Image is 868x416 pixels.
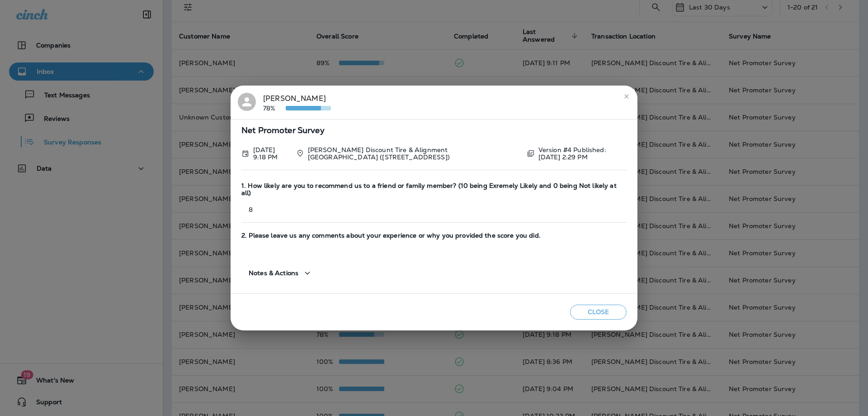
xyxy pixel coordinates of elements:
[241,206,627,213] p: 8
[253,146,289,161] p: Aug 28, 2025 9:18 PM
[241,260,320,286] button: Notes & Actions
[263,93,331,112] div: [PERSON_NAME]
[241,232,627,239] span: 2. Please leave us any comments about your experience or why you provided the score you did.
[308,146,519,161] p: [PERSON_NAME] Discount Tire & Alignment [GEOGRAPHIC_DATA] ([STREET_ADDRESS])
[241,182,627,197] span: 1. How likely are you to recommend us to a friend or family member? (10 being Exremely Likely and...
[249,269,298,277] span: Notes & Actions
[570,305,627,320] button: Close
[538,146,627,161] p: Version #4 Published: [DATE] 2:29 PM
[619,89,634,104] button: close
[241,127,627,134] span: Net Promoter Survey
[263,105,286,112] p: 78%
